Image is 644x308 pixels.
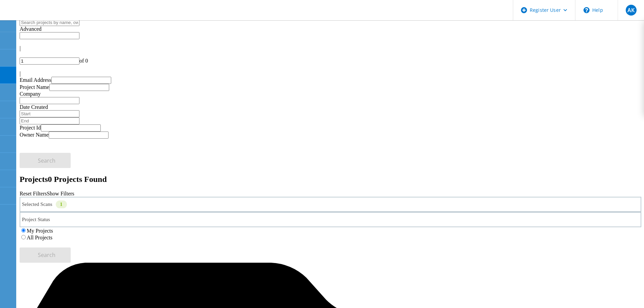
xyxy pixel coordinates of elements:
label: My Projects [27,228,53,234]
b: Projects [20,175,48,184]
span: of 0 [79,58,88,64]
span: AK [627,7,635,13]
span: Search [38,157,55,164]
div: 1 [56,200,67,208]
input: Search projects by name, owner, ID, company, etc [20,19,79,26]
label: Company [20,91,41,97]
label: Date Created [20,104,48,110]
button: Search [20,247,71,263]
label: Email Address [20,77,51,83]
span: 0 Projects Found [48,175,107,184]
svg: \n [583,7,590,13]
a: Reset Filters [20,191,47,196]
a: Show Filters [47,191,74,196]
div: | [20,45,641,51]
div: Selected Scans [20,197,641,212]
div: Project Status [20,212,641,227]
button: Search [20,153,71,168]
span: Search [38,251,55,259]
label: Owner Name [20,132,49,138]
label: Project Name [20,84,49,90]
label: Project Id [20,125,41,131]
input: End [20,117,79,124]
a: Live Optics Dashboard [7,13,79,19]
span: Advanced [20,26,42,32]
input: Start [20,110,79,117]
div: | [20,71,641,77]
label: All Projects [27,235,52,240]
